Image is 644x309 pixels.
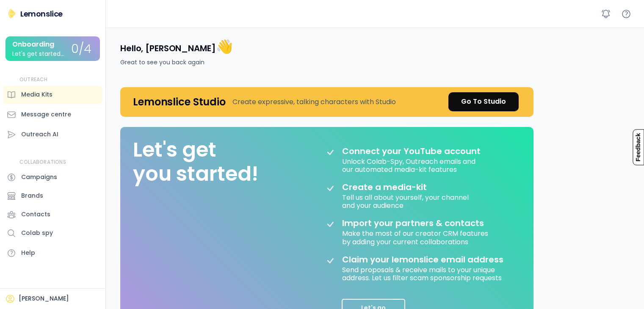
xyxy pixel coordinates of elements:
div: Send proposals & receive mails to your unique address. Let us filter scam sponsorship requests [342,265,511,282]
div: Media Kits [21,90,53,99]
div: Colab spy [21,229,53,237]
div: Great to see you back again [120,58,205,67]
div: Message centre [21,110,71,119]
div: Connect your YouTube account [342,146,481,156]
div: Lemonslice [20,8,63,19]
div: OUTREACH [19,76,48,83]
div: Import your partners & contacts [342,218,484,228]
div: Unlock Colab-Spy, Outreach emails and our automated media-kit features [342,156,477,174]
div: Help [21,248,35,257]
div: Claim your lemonslice email address [342,254,503,265]
div: Contacts [21,210,50,219]
div: Outreach AI [21,130,58,139]
div: Create a media-kit [342,182,448,192]
h4: Lemonslice Studio [133,95,226,108]
div: Brands [21,191,43,200]
div: Create expressive, talking characters with Studio [232,97,396,107]
div: Campaigns [21,173,57,182]
div: [PERSON_NAME] [19,295,69,303]
div: Tell us all about yourself, your channel and your audience [342,192,470,210]
div: Let's get you started! [133,138,258,186]
div: Let's get started... [12,51,64,57]
img: Lemonslice [7,8,17,19]
div: Go To Studio [461,97,506,107]
font: 👋 [216,37,233,56]
a: Go To Studio [448,92,519,111]
h4: Hello, [PERSON_NAME] [120,38,232,55]
div: COLLABORATIONS [19,159,66,166]
div: Onboarding [12,41,54,48]
div: 0/4 [71,43,91,56]
div: Make the most of our creator CRM features by adding your current collaborations [342,228,490,246]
